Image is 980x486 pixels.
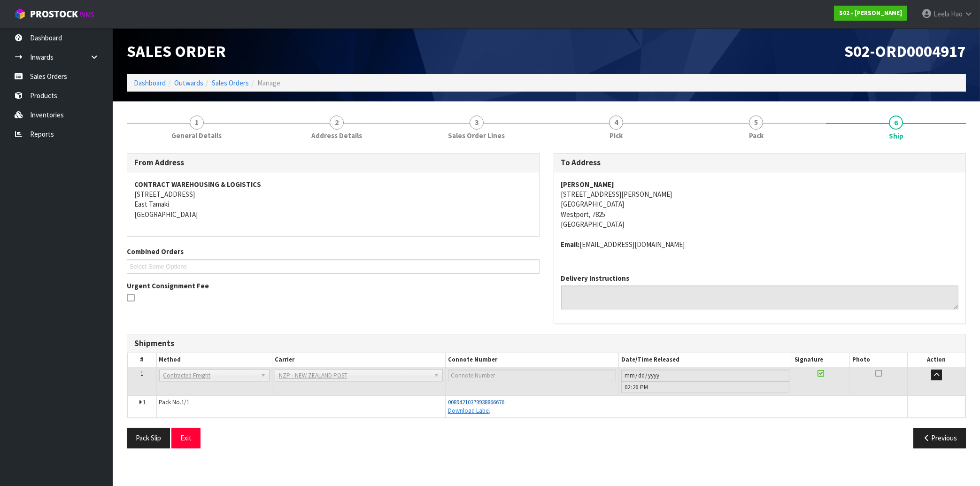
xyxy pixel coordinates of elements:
[561,179,959,230] address: [STREET_ADDRESS][PERSON_NAME] [GEOGRAPHIC_DATA] Westport, 7825 [GEOGRAPHIC_DATA]
[889,131,903,141] span: Ship
[561,240,580,249] strong: email
[257,78,280,87] span: Manage
[913,428,966,448] button: Previous
[174,78,203,87] a: Outwards
[749,131,764,140] span: Pack
[951,9,963,18] span: Hao
[561,239,959,249] address: [EMAIL_ADDRESS][DOMAIN_NAME]
[610,131,623,140] span: Pick
[561,273,630,283] label: Delivery Instructions
[156,395,445,417] td: Pack No.
[272,353,445,367] th: Carrier
[279,370,430,381] span: NZP - NEW ZEALAND POST
[30,8,78,20] span: ProStock
[134,179,532,220] address: [STREET_ADDRESS] East Tamaki [GEOGRAPHIC_DATA]
[171,428,201,448] button: Exit
[448,398,504,406] a: 00894210379938866676
[127,41,226,61] span: Sales Order
[445,353,618,367] th: Connote Number
[134,339,958,348] h3: Shipments
[618,353,792,367] th: Date/Time Released
[127,247,184,256] label: Combined Orders
[140,370,143,378] span: 1
[448,131,505,140] span: Sales Order Lines
[14,8,26,20] img: cube-alt.png
[448,370,616,381] input: Connote Number
[609,116,623,130] span: 4
[156,353,272,367] th: Method
[448,407,490,415] a: Download Label
[171,131,222,140] span: General Details
[839,9,902,17] strong: S02 - [PERSON_NAME]
[934,9,949,18] span: Leela
[749,116,763,130] span: 5
[212,78,249,87] a: Sales Orders
[128,353,157,367] th: #
[143,398,146,406] span: 1
[844,41,966,61] span: S02-ORD0004917
[127,146,966,455] span: Ship
[134,78,166,87] a: Dashboard
[561,180,615,189] strong: [PERSON_NAME]
[311,131,362,140] span: Address Details
[470,116,484,130] span: 3
[889,116,903,130] span: 6
[190,116,204,130] span: 1
[163,370,257,381] span: Contracted Freight
[127,281,209,291] label: Urgent Consignment Fee
[80,10,94,19] small: WMS
[792,353,849,367] th: Signature
[182,398,190,406] span: 1/1
[134,158,532,167] h3: From Address
[849,353,907,367] th: Photo
[134,180,261,189] strong: CONTRACT WAREHOUSING & LOGISTICS
[907,353,965,367] th: Action
[561,158,959,167] h3: To Address
[330,116,344,130] span: 2
[127,428,170,448] button: Pack Slip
